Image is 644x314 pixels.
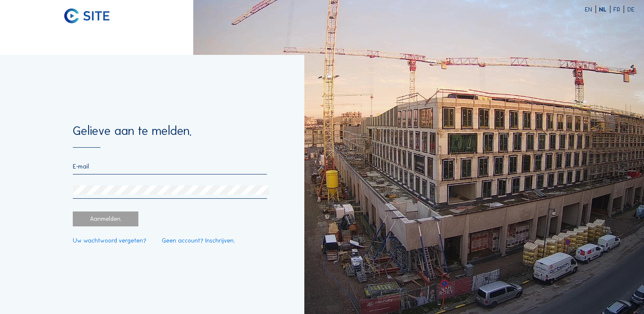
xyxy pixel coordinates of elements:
[162,237,235,243] a: Geen account? Inschrijven.
[64,9,109,24] img: C-SITE logo
[73,237,146,243] a: Uw wachtwoord vergeten?
[585,6,596,12] div: EN
[73,163,267,170] input: E-mail
[73,211,138,226] div: Aanmelden.
[599,6,610,12] div: NL
[73,125,267,147] div: Gelieve aan te melden.
[627,6,634,12] div: DE
[613,6,624,12] div: FR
